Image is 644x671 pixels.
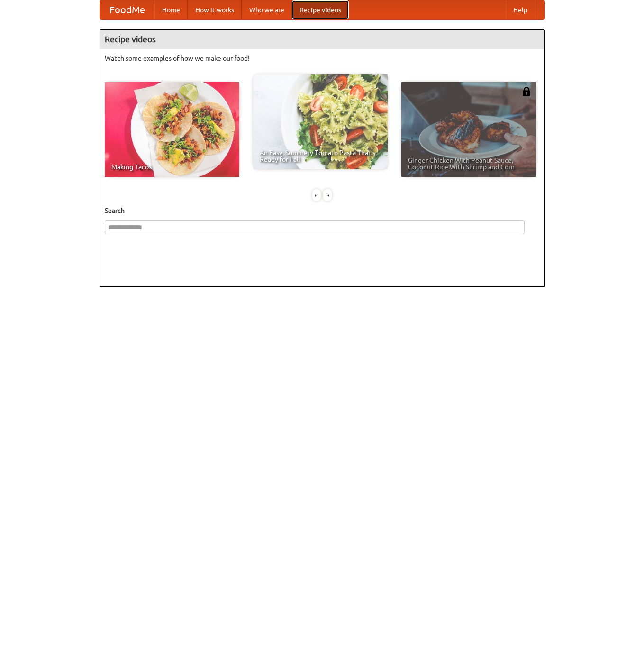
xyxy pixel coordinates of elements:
span: Making Tacos [111,164,233,170]
a: Who we are [242,0,292,19]
p: Watch some examples of how we make our food! [105,54,540,63]
a: Home [154,0,188,19]
img: 483408.png [522,87,531,96]
div: « [312,189,321,201]
a: Recipe videos [292,0,349,19]
div: » [323,189,332,201]
a: How it works [188,0,242,19]
a: Making Tacos [105,82,239,177]
h4: Recipe videos [100,30,544,49]
a: FoodMe [100,0,154,19]
a: An Easy, Summery Tomato Pasta That's Ready for Fall [253,74,388,169]
span: An Easy, Summery Tomato Pasta That's Ready for Fall [260,149,381,163]
h5: Search [105,206,540,215]
a: Help [506,0,535,19]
